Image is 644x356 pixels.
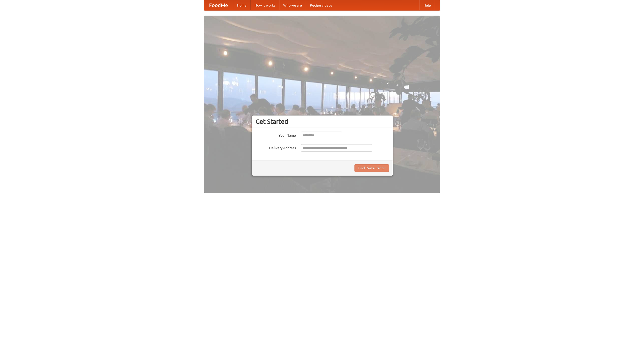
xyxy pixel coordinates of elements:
a: Home [233,0,251,10]
label: Your Name [256,132,296,138]
a: How it works [251,0,279,10]
a: Recipe videos [306,0,336,10]
a: Help [419,0,435,10]
a: FoodMe [204,0,233,10]
h3: Get Started [256,118,389,125]
label: Delivery Address [256,144,296,150]
button: Find Restaurants! [354,164,389,172]
a: Who we are [279,0,306,10]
